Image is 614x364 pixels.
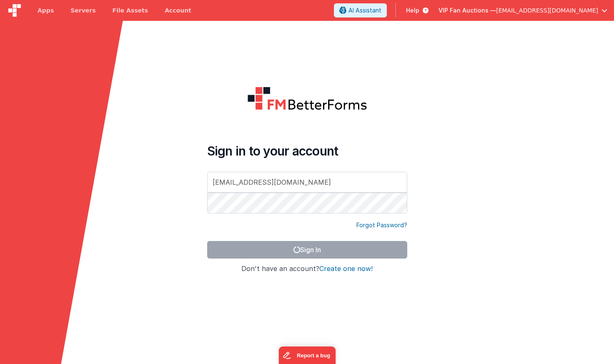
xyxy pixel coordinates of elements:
[356,221,407,229] a: Forgot Password?
[406,6,419,15] span: Help
[439,6,607,15] button: VIP Fan Auctions — [EMAIL_ADDRESS][DOMAIN_NAME]
[207,241,407,259] button: Sign In
[278,346,336,364] iframe: Marker.io feedback button
[439,6,496,15] span: VIP Fan Auctions —
[207,172,407,193] input: Email Address
[348,6,381,15] span: AI Assistant
[319,265,373,273] button: Create one now!
[207,143,407,158] h4: Sign in to your account
[496,6,598,15] span: [EMAIL_ADDRESS][DOMAIN_NAME]
[334,3,387,18] button: AI Assistant
[113,6,148,15] span: File Assets
[207,265,407,273] h4: Don't have an account?
[70,6,95,15] span: Servers
[38,6,54,15] span: Apps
